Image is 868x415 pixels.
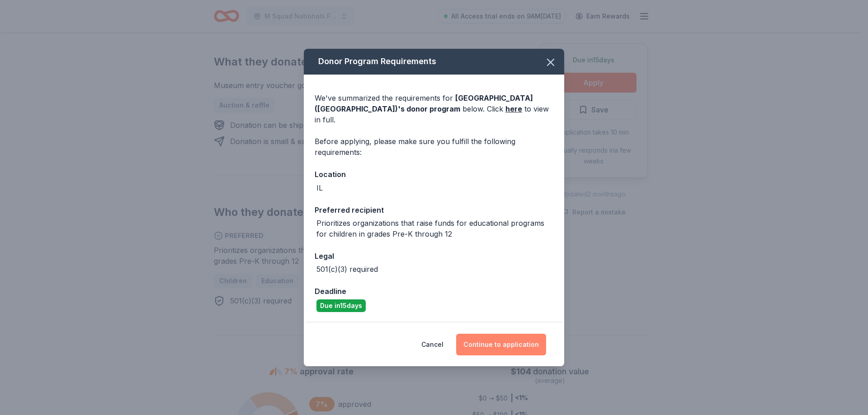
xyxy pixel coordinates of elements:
div: 501(c)(3) required [316,264,378,275]
div: Before applying, please make sure you fulfill the following requirements: [315,136,553,158]
div: Donor Program Requirements [304,49,564,75]
div: Location [315,168,553,180]
a: here [505,103,522,114]
button: Continue to application [456,334,546,355]
button: Cancel [421,334,443,355]
div: Due in 15 days [316,299,366,312]
div: IL [316,182,323,193]
div: Preferred recipient [315,204,553,216]
div: Deadline [315,285,553,297]
div: Prioritizes organizations that raise funds for educational programs for children in grades Pre-K ... [316,218,553,239]
div: Legal [315,250,553,262]
div: We've summarized the requirements for below. Click to view in full. [315,93,553,125]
